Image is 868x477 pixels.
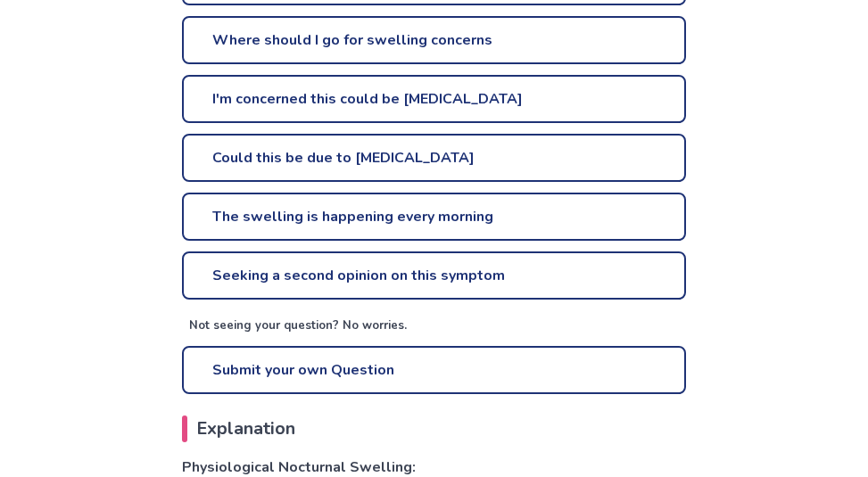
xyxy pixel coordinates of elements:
[189,317,686,335] p: Not seeing your question? No worries.
[182,75,686,123] a: I'm concerned this could be [MEDICAL_DATA]
[182,415,686,442] h2: Explanation
[182,16,686,64] a: Where should I go for swelling concerns
[182,134,686,182] a: Could this be due to [MEDICAL_DATA]
[182,251,686,300] a: Seeking a second opinion on this symptom
[182,193,686,241] a: The swelling is happening every morning
[182,346,686,394] a: Submit your own Question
